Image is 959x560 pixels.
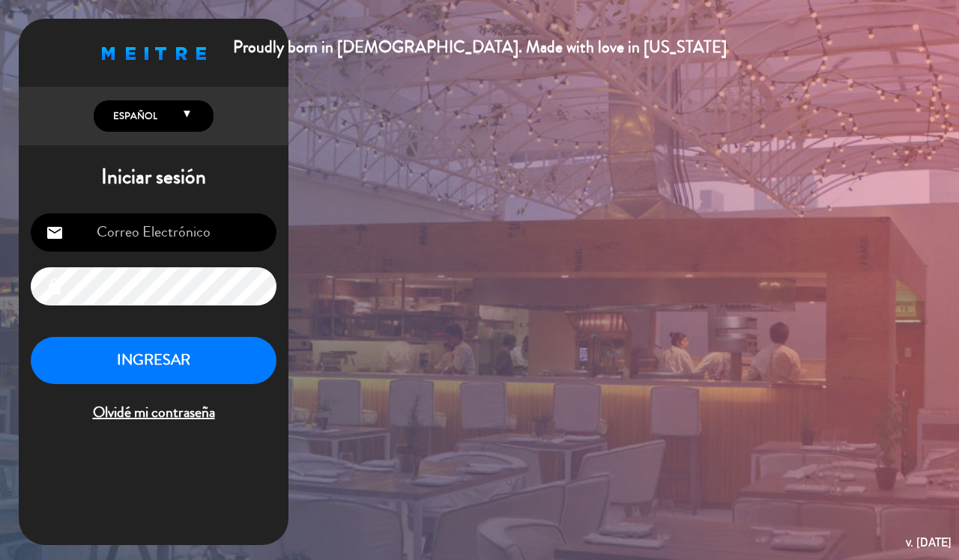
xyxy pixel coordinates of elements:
span: Español [109,109,157,124]
div: v. [DATE] [906,532,952,553]
i: lock [46,278,64,296]
h1: Iniciar sesión [19,165,288,190]
span: Olvidé mi contraseña [31,401,276,425]
button: INGRESAR [31,337,276,384]
i: email [46,224,64,242]
input: Correo Electrónico [31,213,276,252]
